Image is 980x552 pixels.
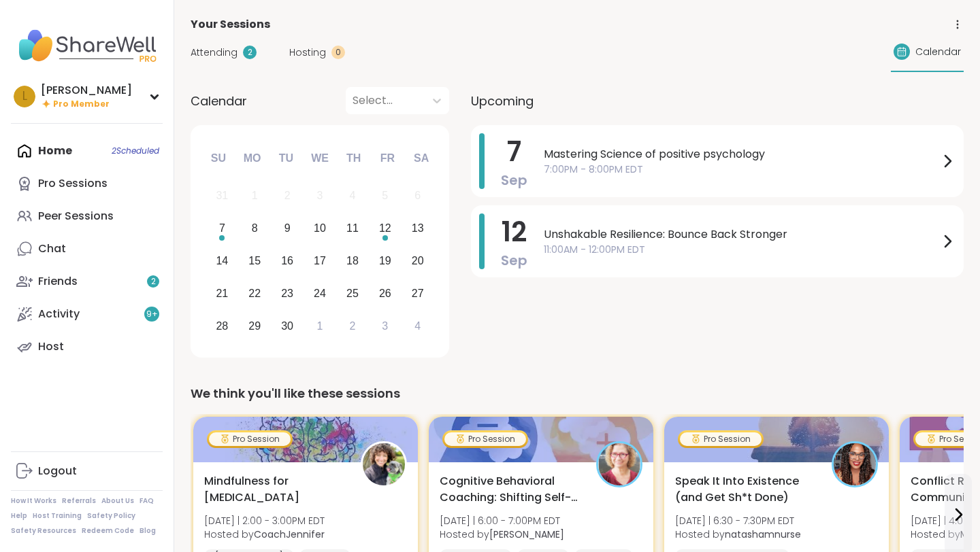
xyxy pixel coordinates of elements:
div: Choose Thursday, September 25th, 2025 [338,279,367,308]
span: Attending [191,46,238,60]
a: Safety Resources [11,526,76,536]
div: Mo [237,143,267,173]
div: Not available Monday, September 1st, 2025 [240,182,269,211]
span: 7 [507,133,521,171]
div: Choose Sunday, September 14th, 2025 [208,247,237,276]
span: Pro Member [53,99,110,110]
a: Pro Sessions [11,167,163,200]
div: Activity [38,307,80,322]
div: We [305,143,335,173]
div: 25 [346,284,359,303]
div: 31 [216,186,228,205]
div: Choose Tuesday, September 9th, 2025 [273,214,302,243]
div: Choose Sunday, September 7th, 2025 [208,214,237,243]
span: Hosted by [204,528,325,541]
div: 11 [346,219,359,237]
img: ShareWell Nav Logo [11,22,163,69]
div: Pro Session [680,432,762,446]
span: Unshakable Resilience: Bounce Back Stronger [544,226,939,243]
span: L [22,88,27,105]
span: 12 [502,213,527,251]
span: 7:00PM - 8:00PM EDT [544,162,939,177]
div: 13 [412,219,424,237]
div: 21 [216,284,228,303]
span: Hosted by [675,528,801,541]
div: 15 [248,252,261,270]
div: Choose Wednesday, September 17th, 2025 [306,247,335,276]
div: Logout [38,464,77,479]
a: Activity9+ [11,298,163,330]
div: Choose Tuesday, September 23rd, 2025 [273,279,302,308]
div: 20 [412,252,424,270]
a: Host [11,330,163,363]
div: 0 [331,46,345,59]
div: Chat [38,241,66,256]
div: Not available Saturday, September 6th, 2025 [403,182,432,211]
a: FAQ [140,496,154,506]
div: Choose Thursday, October 2nd, 2025 [338,311,367,341]
div: Choose Friday, October 3rd, 2025 [370,311,399,341]
div: Choose Tuesday, September 30th, 2025 [273,311,302,341]
div: Not available Thursday, September 4th, 2025 [338,182,367,211]
div: 19 [379,252,391,270]
span: Hosting [289,46,326,60]
div: Peer Sessions [38,209,114,224]
div: Choose Monday, September 8th, 2025 [240,214,269,243]
div: 9 [284,219,291,237]
span: Sep [501,251,527,270]
div: Pro Session [209,432,291,446]
div: 18 [346,252,359,270]
span: Calendar [191,92,247,110]
span: Cognitive Behavioral Coaching: Shifting Self-Talk [440,473,581,506]
div: Not available Wednesday, September 3rd, 2025 [306,182,335,211]
div: month 2025-09 [206,179,434,342]
span: Sep [501,171,527,190]
div: Choose Saturday, October 4th, 2025 [403,311,432,341]
div: Pro Session [444,432,526,446]
div: 10 [314,219,326,237]
div: Tu [271,143,301,173]
div: Th [339,143,369,173]
div: 5 [382,186,388,205]
b: [PERSON_NAME] [489,528,564,541]
img: Fausta [598,443,640,485]
div: Choose Wednesday, September 24th, 2025 [306,279,335,308]
span: 9 + [146,309,158,320]
span: Speak It Into Existence (and Get Sh*t Done) [675,473,817,506]
a: Logout [11,455,163,487]
div: 6 [414,186,421,205]
div: 17 [314,252,326,270]
div: Choose Sunday, September 21st, 2025 [208,279,237,308]
div: 4 [349,186,355,205]
div: Choose Monday, September 22nd, 2025 [240,279,269,308]
div: Sa [406,143,436,173]
span: Hosted by [440,528,564,541]
a: Host Training [33,511,82,521]
div: 2 [243,46,257,59]
b: natashamnurse [725,528,801,541]
a: Referrals [62,496,96,506]
div: We think you'll like these sessions [191,384,964,403]
div: 29 [248,317,261,335]
span: [DATE] | 6:30 - 7:30PM EDT [675,514,801,528]
div: 3 [317,186,323,205]
b: CoachJennifer [254,528,325,541]
div: 1 [317,317,323,335]
div: 26 [379,284,391,303]
div: Su [203,143,233,173]
div: Choose Tuesday, September 16th, 2025 [273,247,302,276]
div: 2 [284,186,291,205]
div: [PERSON_NAME] [41,83,132,98]
div: 22 [248,284,261,303]
span: Mindfulness for [MEDICAL_DATA] [204,473,346,506]
div: Friends [38,274,78,289]
div: Not available Friday, September 5th, 2025 [370,182,399,211]
div: Choose Thursday, September 11th, 2025 [338,214,367,243]
div: 1 [252,186,258,205]
span: [DATE] | 6:00 - 7:00PM EDT [440,514,564,528]
span: Your Sessions [191,16,270,33]
div: Choose Monday, September 15th, 2025 [240,247,269,276]
div: Choose Saturday, September 20th, 2025 [403,247,432,276]
div: 16 [281,252,293,270]
div: Choose Thursday, September 18th, 2025 [338,247,367,276]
